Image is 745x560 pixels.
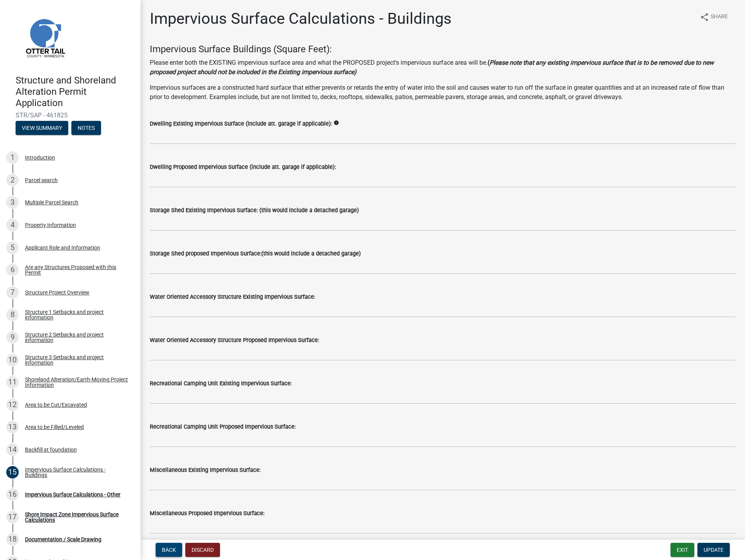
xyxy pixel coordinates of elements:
div: 12 [6,399,19,411]
div: 1 [6,151,19,164]
h4: Structure and Shoreland Alteration Permit Application [16,75,134,108]
div: 6 [6,264,19,276]
i: share [700,12,709,22]
div: Area to be Filled/Leveled [25,424,84,430]
div: Impervious Surface Calculations - Buildings [25,467,128,478]
div: 4 [6,219,19,231]
div: Applicant Role and Information [25,245,100,250]
div: Shore Impact Zone Impervious Surface Calculations [25,512,128,523]
div: 8 [6,308,19,321]
h1: Impervious Surface Calculations - Buildings [150,9,452,28]
div: 3 [6,196,19,209]
p: Please enter both the EXISTING impervious surface area and what the PROPOSED project's impervious... [150,58,736,77]
label: Recreational Camping Unit Proposed Impervious Surface: [150,424,296,430]
wm-modal-confirm: Summary [16,126,68,132]
label: Storage Shed proposed Impervious Surface:(this would include a detached garage) [150,251,361,257]
i: info [333,120,339,126]
div: Documentation / Scale Drawing [25,537,101,542]
div: 17 [6,511,19,523]
div: Parcel search [25,177,58,183]
label: Recreational Camping Unit Existing Impervious Surface: [150,381,292,386]
div: Backfill at foundation [25,447,77,452]
div: Area to be Cut/Excavated [25,402,87,408]
label: Storage Shed Existing Impervious Surface: (this would include a detached garage) [150,208,359,213]
div: 13 [6,421,19,433]
label: Dwelling Existing Impervious Surface (include att. garage if applicable): [150,121,332,127]
span: Share [711,12,728,22]
div: 16 [6,488,19,501]
div: 2 [6,174,19,186]
button: View Summary [16,121,68,135]
div: 10 [6,354,19,366]
label: Water Oriented Accessory Structure Proposed Impervious Surface: [150,338,319,343]
div: Structure 2 Setbacks and project information [25,332,128,343]
div: 18 [6,533,19,546]
div: Multiple Parcel Search [25,200,78,205]
div: Impervious Surface Calculations - Other [25,492,121,497]
span: Back [162,547,176,553]
div: 15 [6,466,19,478]
wm-modal-confirm: Notes [71,126,101,132]
div: Introduction [25,155,55,160]
label: Dwelling Proposed Impervious Surface (include att. garage if applicable): [150,165,336,170]
img: Otter Tail County, Minnesota [16,8,74,67]
span: Update [704,547,724,553]
button: Update [697,543,730,557]
div: Property Information [25,222,76,228]
label: Miscellaneous Proposed Impervious Surface: [150,511,264,516]
strong: Please note that any existing impervious surface that is to be removed due to new proposed projec... [150,59,714,76]
div: 7 [6,286,19,299]
button: shareShare [694,9,734,25]
strong: ( [488,59,490,66]
button: Back [156,543,182,557]
span: STR/SAP - 461825 [16,112,125,119]
div: Structure Project Overview [25,290,89,295]
div: Structure 3 Setbacks and project information [25,354,128,365]
div: Shoreland Alteration/Earth-Moving Project Information [25,377,128,388]
div: 9 [6,331,19,344]
p: Impervious surfaces are a constructed hard surface that either prevents or retards the entry of w... [150,83,736,102]
div: Structure 1 Setbacks and project information [25,309,128,320]
button: Discard [185,543,220,557]
div: Are any Structures Proposed with this Permit [25,264,128,275]
div: 11 [6,376,19,388]
h4: Impervious Surface Buildings (Square Feet): [150,44,736,55]
label: Miscellaneous Existing Impervious Surface: [150,468,261,473]
div: 5 [6,241,19,254]
button: Exit [670,543,694,557]
div: 14 [6,443,19,456]
label: Water Oriented Accessory Structure Existing Impervious Surface: [150,294,315,300]
button: Notes [71,121,101,135]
